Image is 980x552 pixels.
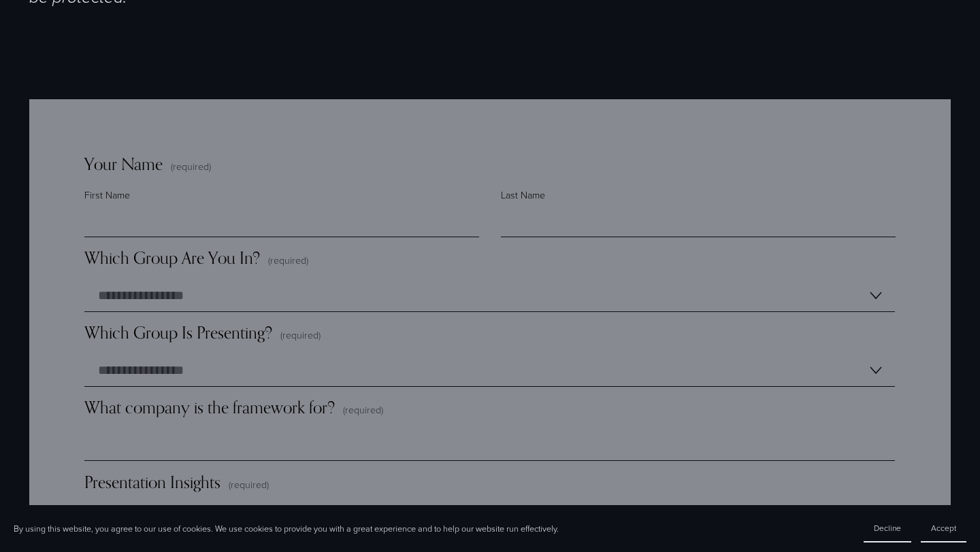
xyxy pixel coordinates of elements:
select: Which Group Is Presenting? [84,354,895,387]
button: Decline [864,515,911,542]
div: First Name [84,188,479,205]
span: Which Group Are You In? [84,248,260,269]
button: Accept [921,515,966,542]
span: (required) [268,254,308,267]
span: Decline [874,522,901,534]
span: (required) [171,162,211,171]
span: Which Group Is Presenting? [84,323,272,343]
select: Which Group Are You In? [84,279,895,312]
span: (required) [229,478,269,491]
span: Accept [931,522,956,534]
div: Last Name [501,188,896,205]
span: (required) [343,403,383,417]
span: Your Name [84,154,163,175]
p: By using this website, you agree to our use of cookies. We use cookies to provide you with a grea... [14,523,559,535]
span: (required) [280,328,321,342]
span: What company is the framework for? [84,398,335,418]
span: Presentation Insights [84,472,220,493]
